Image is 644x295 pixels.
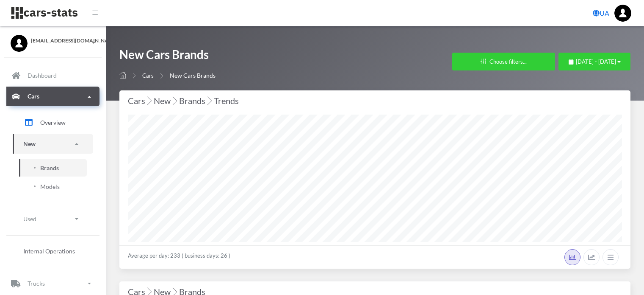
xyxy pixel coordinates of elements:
p: Trucks [28,278,45,289]
a: [EMAIL_ADDRESS][DOMAIN_NAME] [11,35,95,45]
span: Overview [40,118,66,127]
span: [EMAIL_ADDRESS][DOMAIN_NAME] [31,37,95,45]
span: Models [40,182,60,191]
a: Brands [19,159,87,177]
a: Used [13,209,93,228]
div: Average per day: 233 ( business days: 26 ) [119,245,630,269]
p: Cars [28,91,39,102]
button: [DATE] - [DATE] [558,53,630,70]
a: Cars [142,72,154,79]
span: Brands [40,163,59,172]
a: Dashboard [6,66,100,86]
a: UA [589,5,613,22]
a: Cars [6,87,100,107]
span: Internal Operations [23,247,75,256]
span: [DATE] - [DATE] [576,58,616,65]
p: Used [23,214,36,224]
span: New Cars Brands [170,72,216,79]
a: Models [19,178,87,195]
h1: New Cars Brands [119,47,216,67]
a: Internal Operations [13,242,93,260]
a: New [13,135,93,154]
button: Choose filters... [452,53,555,70]
img: ... [614,5,631,22]
a: Overview [13,112,93,133]
p: Dashboard [28,70,57,81]
p: New [23,139,36,149]
a: Trucks [6,274,100,293]
img: navbar brand [11,6,78,20]
div: Cars New Brands Trends [128,94,622,107]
